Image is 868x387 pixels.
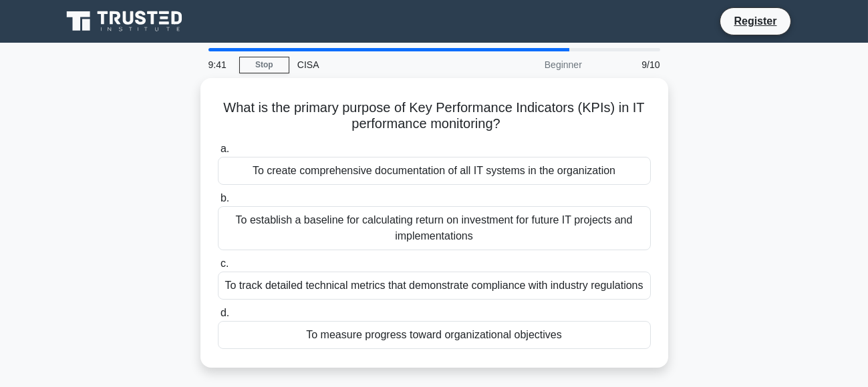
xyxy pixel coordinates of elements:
span: c. [221,258,229,269]
div: 9/10 [590,51,668,78]
div: Beginner [473,51,590,78]
div: To track detailed technical metrics that demonstrate compliance with industry regulations [218,272,651,300]
div: To measure progress toward organizational objectives [218,321,651,349]
div: CISA [289,51,473,78]
div: To create comprehensive documentation of all IT systems in the organization [218,157,651,185]
span: d. [221,307,229,318]
a: Stop [239,57,289,73]
h5: What is the primary purpose of Key Performance Indicators (KPIs) in IT performance monitoring? [216,99,652,133]
span: b. [221,192,229,204]
a: Register [726,13,784,29]
div: To establish a baseline for calculating return on investment for future IT projects and implement... [218,206,651,250]
span: a. [221,143,229,154]
div: 9:41 [200,51,239,78]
